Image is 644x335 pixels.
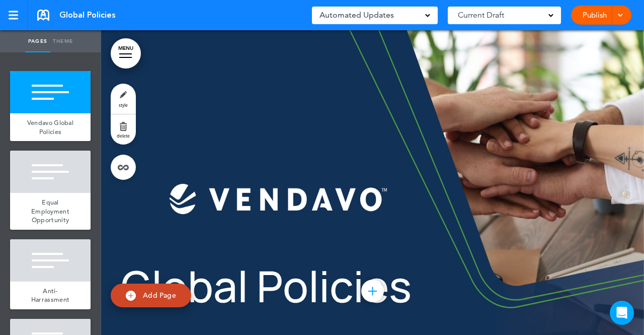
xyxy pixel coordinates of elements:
a: Anti-Harrassment [10,282,91,309]
a: style [111,84,136,114]
a: delete [111,114,136,145]
span: Vendavo Global Policies [27,118,73,136]
a: Pages [25,30,50,52]
span: style [119,102,128,108]
span: Anti-Harrassment [31,287,69,304]
a: Equal Employment Opportunity [10,193,91,230]
span: Add Page [143,291,176,300]
span: Equal Employment Opportunity [31,198,69,224]
span: Current Draft [458,8,504,22]
div: Open Intercom Messenger [610,301,634,325]
a: Publish [579,6,610,25]
a: Theme [50,30,75,52]
a: MENU [111,38,141,69]
a: Add Page [111,284,191,307]
img: add.svg [126,291,136,301]
span: delete [117,132,130,139]
a: Vendavo Global Policies [10,113,91,141]
span: Global Policies [121,256,412,315]
span: Global Policies [59,10,116,21]
span: Automated Updates [319,8,394,22]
